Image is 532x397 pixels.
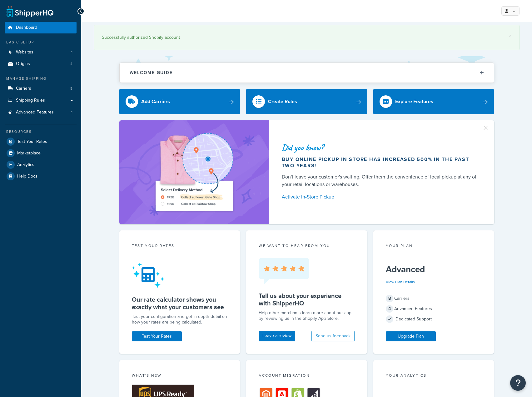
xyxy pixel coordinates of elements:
[132,314,228,325] div: Test your configuration and get in-depth detail on how your rates are being calculated.
[132,331,182,341] a: Test Your Rates
[282,143,479,152] div: Did you know?
[510,375,526,391] button: Open Resource Center
[246,89,367,114] a: Create Rules
[5,129,77,134] div: Resources
[386,304,482,313] div: Advanced Features
[132,296,228,311] h5: Our rate calculator shows you exactly what your customers see
[5,22,77,33] a: Dashboard
[5,171,77,182] a: Help Docs
[5,107,77,118] a: Advanced Features1
[386,279,415,285] a: View Plan Details
[120,63,494,83] button: Welcome Guide
[5,136,77,147] a: Test Your Rates
[138,130,251,215] img: ad-shirt-map-b0359fc47e01cab431d101c4b569394f6a03f54285957d908178d52f29eb9668.png
[5,159,77,170] a: Analytics
[282,173,479,188] div: Don't leave your customer's waiting. Offer them the convenience of local pickup at any of your re...
[386,331,436,341] a: Upgrade Plan
[17,162,34,168] span: Analytics
[132,243,228,250] div: Test your rates
[71,110,72,115] span: 1
[259,373,355,380] div: Account Migration
[5,76,77,81] div: Manage Shipping
[5,148,77,159] a: Marketplace
[5,47,77,58] li: Websites
[130,70,173,75] h2: Welcome Guide
[259,243,355,249] p: we want to hear from you
[16,98,45,103] span: Shipping Rules
[259,292,355,307] h5: Tell us about your experience with ShipperHQ
[70,61,72,67] span: 4
[5,47,77,58] a: Websites1
[16,25,37,30] span: Dashboard
[311,331,355,341] button: Send us feedback
[386,264,482,274] h5: Advanced
[5,107,77,118] li: Advanced Features
[259,310,355,321] p: Help other merchants learn more about our app by reviewing us in the Shopify App Store.
[386,373,482,380] div: Your Analytics
[16,50,33,55] span: Websites
[509,33,511,38] a: ×
[386,305,393,313] span: 4
[17,151,41,156] span: Marketplace
[102,33,511,42] div: Successfully authorized Shopify account
[16,86,31,91] span: Carriers
[5,83,77,94] li: Carriers
[5,95,77,106] a: Shipping Rules
[395,97,433,106] div: Explore Features
[5,58,77,70] a: Origins4
[268,97,297,106] div: Create Rules
[17,174,37,179] span: Help Docs
[5,40,77,45] div: Basic Setup
[386,243,482,250] div: Your Plan
[132,373,228,380] div: What's New
[259,331,295,341] a: Leave a review
[373,89,494,114] a: Explore Features
[16,110,54,115] span: Advanced Features
[5,58,77,70] li: Origins
[5,83,77,94] a: Carriers5
[141,97,170,106] div: Add Carriers
[386,315,482,324] div: Dedicated Support
[119,89,240,114] a: Add Carriers
[386,294,482,303] div: Carriers
[17,139,47,144] span: Test Your Rates
[282,193,479,201] a: Activate In-Store Pickup
[71,50,72,55] span: 1
[282,156,479,169] div: Buy online pickup in store has increased 500% in the past two years!
[70,86,72,91] span: 5
[386,295,393,302] span: 8
[16,61,30,67] span: Origins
